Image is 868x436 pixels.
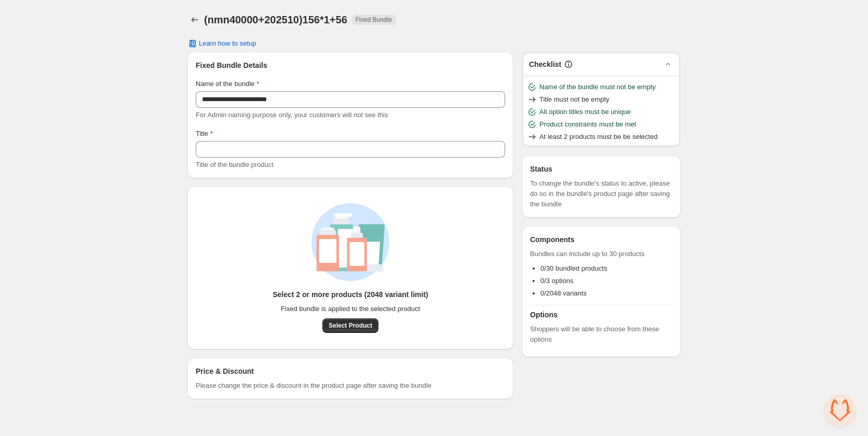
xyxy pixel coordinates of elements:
span: Title of the bundle product [196,161,274,168]
span: For Admin naming purpose only, your customers will not see this [196,111,388,119]
span: 0/30 bundled products [540,264,607,272]
h3: Price & Discount [196,366,254,376]
span: Learn how to setup [199,39,256,48]
h3: Status [530,164,672,174]
span: Shoppers will be able to choose from these options [530,324,672,345]
label: Name of the bundle [196,79,260,89]
span: 0/3 options [540,277,574,285]
h3: Checklist [529,59,561,69]
span: Fixed bundle is applied to the selected product [281,304,420,314]
button: Back [187,12,202,27]
h3: Fixed Bundle Details [196,60,505,71]
h3: Options [530,310,672,320]
span: At least 2 products must be be selected [539,132,658,142]
button: Learn how to setup [181,36,263,51]
h3: Components [530,234,575,245]
h3: Select 2 or more products (2048 variant limit) [273,289,428,300]
button: Select Product [322,318,378,333]
span: 0/2048 variants [540,289,587,297]
div: 开放式聊天 [824,395,856,426]
span: Product constraints must be met [539,119,636,130]
span: Title must not be empty [539,94,609,105]
label: Title [196,129,213,139]
span: Fixed Bundle [356,16,392,24]
span: Bundles can include up to 30 products [530,249,672,259]
span: To change the bundle's status to active, please do so in the bundle's product page after saving t... [530,178,672,209]
span: Name of the bundle must not be empty [539,82,656,92]
h1: (nmn40000+202510)156*1+56 [204,13,347,26]
span: Select Product [329,321,372,330]
span: Please change the price & discount in the product page after saving the bundle [196,381,431,391]
span: All option titles must be unique [539,107,631,117]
